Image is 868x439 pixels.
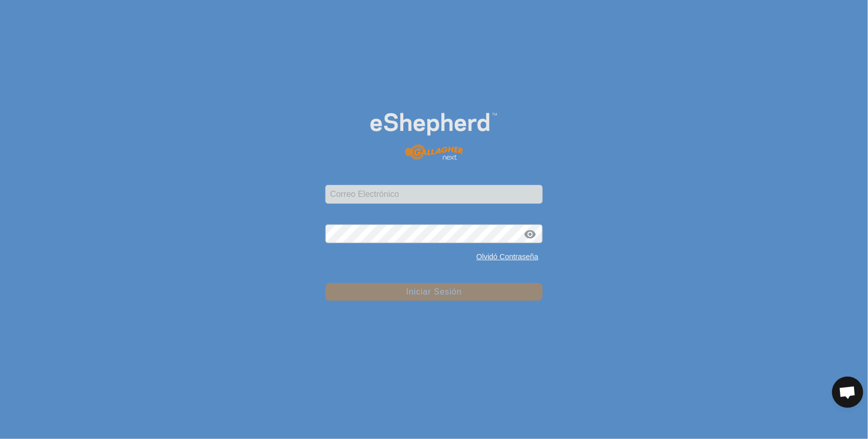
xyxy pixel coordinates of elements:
span: Iniciar Sesión [406,287,462,296]
img: Logo de eShepherd [347,95,521,168]
input: Correo Electrónico [325,185,543,204]
a: Olvidó Contraseña [477,252,538,261]
div: Chat abierto [832,377,863,408]
button: Iniciar Sesión [325,283,543,301]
